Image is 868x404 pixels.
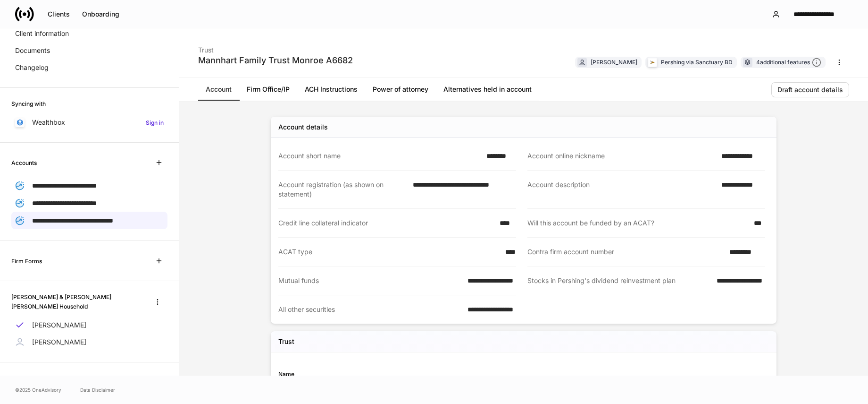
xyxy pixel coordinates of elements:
a: Firm Office/IP [239,78,297,101]
a: Account [198,78,239,101]
a: WealthboxSign in [11,114,167,131]
div: Trust [198,40,353,55]
div: Account description [527,180,716,199]
div: Mutual funds [278,276,462,285]
a: Alternatives held in account [436,78,539,101]
div: ACAT type [278,247,500,257]
p: Wealthbox [32,118,65,127]
div: Onboarding [82,11,119,17]
div: [PERSON_NAME] [591,58,637,67]
h6: Accounts [11,158,37,167]
a: Documents [11,42,167,59]
a: ACH Instructions [297,78,365,101]
p: [PERSON_NAME] [32,337,86,347]
div: Account details [278,122,328,132]
div: All other securities [278,305,462,314]
a: [PERSON_NAME] [11,317,167,334]
div: Draft account details [777,86,843,93]
div: Stocks in Pershing's dividend reinvestment plan [527,276,711,286]
div: Account online nickname [527,151,716,161]
div: Account short name [278,151,481,161]
div: Contra firm account number [527,247,724,257]
button: Clients [42,7,76,22]
a: Power of attorney [365,78,436,101]
div: Credit line collateral indicator [278,218,494,228]
h6: [PERSON_NAME] & [PERSON_NAME] [PERSON_NAME] Household [11,292,140,310]
a: Data Disclaimer [80,386,115,394]
div: Pershing via Sanctuary BD [661,58,733,67]
a: Changelog [11,59,167,76]
a: [PERSON_NAME] [11,334,167,351]
button: Onboarding [76,7,125,22]
div: Name [278,370,524,378]
p: Client information [15,29,69,38]
h5: Trust [278,337,294,346]
button: Draft account details [771,82,849,97]
div: Will this account be funded by an ACAT? [527,218,748,228]
p: Documents [15,46,50,55]
div: Account registration (as shown on statement) [278,180,407,199]
div: Clients [48,11,70,17]
a: Client information [11,25,167,42]
div: 4 additional features [756,58,821,68]
p: [PERSON_NAME] [32,320,86,330]
h6: Sign in [146,118,164,127]
span: © 2025 OneAdvisory [15,386,61,394]
h6: Syncing with [11,99,46,108]
div: Mannhart Family Trust Monroe A6682 [198,55,353,66]
p: Changelog [15,63,49,72]
h6: Firm Forms [11,257,42,266]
